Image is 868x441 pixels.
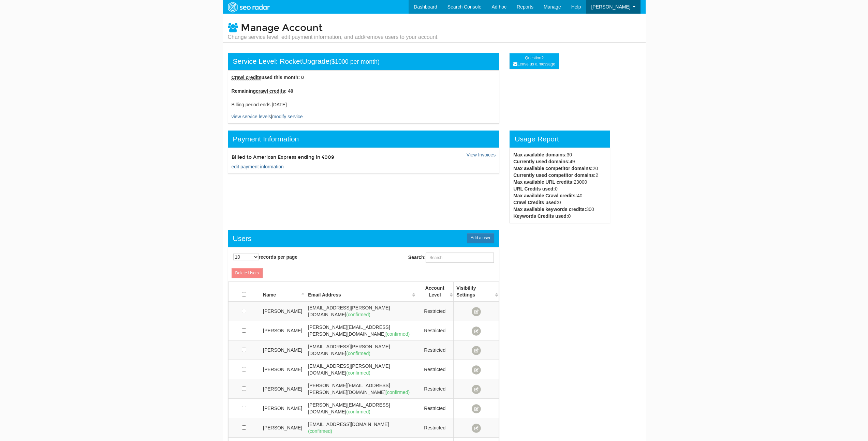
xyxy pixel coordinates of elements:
[416,379,454,399] td: Restricted
[233,254,259,260] select: records per page
[467,152,496,157] a: View Invoices
[232,74,304,81] label: used this month: 0
[305,321,416,340] td: [PERSON_NAME][EMAIL_ADDRESS][PERSON_NAME][DOMAIN_NAME]
[416,418,454,438] td: Restricted
[232,88,293,94] label: Remaining : 40
[241,22,323,34] span: Manage Account
[308,428,332,434] span: (confirmed)
[233,254,298,260] label: records per page
[467,233,494,243] span: Add a user
[385,390,410,395] span: (confirmed)
[346,370,370,376] span: (confirmed)
[408,253,494,263] label: Search:
[472,385,481,394] span: Manage User's domains
[472,326,481,336] span: Manage User's domains
[233,233,252,244] div: Users
[228,53,500,70] div: Service Level: RocketUpgrade
[510,53,559,69] a: Question? Leave us a message
[454,282,499,302] th: Visibility Settings: activate to sort column ascending
[305,301,416,321] td: [EMAIL_ADDRESS][PERSON_NAME][DOMAIN_NAME]
[346,312,370,317] span: (confirmed)
[260,399,305,418] td: [PERSON_NAME]
[472,404,481,413] span: Manage User's domains
[513,186,555,192] strong: URL Credits used:
[228,33,439,41] small: Change service level, edit payment information, and add/remove users to your account.
[426,253,494,263] input: Search:
[232,155,358,160] h5: Billed to American Express ending in 4009
[571,4,581,10] span: Help
[416,301,454,321] td: Restricted
[472,424,481,433] span: Manage User's domains
[513,166,593,171] strong: Max available competitor domains:
[305,399,416,418] td: [PERSON_NAME][EMAIL_ADDRESS][DOMAIN_NAME]
[591,4,630,10] span: [PERSON_NAME]
[416,282,454,302] th: Account Level: activate to sort column ascending
[385,331,410,337] span: (confirmed)
[513,152,567,157] strong: Max available domains:
[232,114,271,119] a: view service levels
[305,379,416,399] td: [PERSON_NAME][EMAIL_ADDRESS][PERSON_NAME][DOMAIN_NAME]
[329,58,380,65] small: ($1000 per month)
[346,409,370,414] span: (confirmed)
[517,4,533,10] span: Reports
[513,200,558,205] strong: Crawl Credits used:
[346,351,370,356] span: (confirmed)
[225,1,272,13] img: SEORadar
[260,301,305,321] td: [PERSON_NAME]
[491,4,506,10] span: Ad hoc
[513,213,568,219] strong: Keywords Credits used:
[472,365,481,375] span: Manage User's domains
[416,321,454,340] td: Restricted
[510,131,610,148] div: Usage Report
[513,159,570,164] strong: Currently used domains:
[513,207,586,212] strong: Max available keywords credits:
[305,340,416,360] td: [EMAIL_ADDRESS][PERSON_NAME][DOMAIN_NAME]
[232,268,263,278] a: Delete Users
[232,101,496,108] div: Billing period ends [DATE]
[260,360,305,379] td: [PERSON_NAME]
[472,307,481,316] span: Manage User's domains
[513,172,595,178] strong: Currently used competitor domains:
[260,282,305,302] th: Name: activate to sort column descending
[260,340,305,360] td: [PERSON_NAME]
[228,70,500,124] div: |
[228,131,500,148] div: Payment Information
[305,360,416,379] td: [EMAIL_ADDRESS][PERSON_NAME][DOMAIN_NAME]
[260,321,305,340] td: [PERSON_NAME]
[472,346,481,355] span: Manage User's domains
[416,360,454,379] td: Restricted
[416,399,454,418] td: Restricted
[256,88,285,94] abbr: crawl credits
[544,4,561,10] span: Manage
[272,114,303,119] a: modify service
[513,179,574,185] strong: Max available URL credits:
[232,75,262,80] abbr: Crawl credits
[305,418,416,438] td: [EMAIL_ADDRESS][DOMAIN_NAME]
[416,340,454,360] td: Restricted
[260,418,305,438] td: [PERSON_NAME]
[305,282,416,302] th: Email Address: activate to sort column ascending
[508,151,612,219] div: 30 49 20 2 23000 0 40 0 300 0
[513,193,577,198] strong: Max available Crawl credits:
[260,379,305,399] td: [PERSON_NAME]
[232,164,284,169] a: edit payment information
